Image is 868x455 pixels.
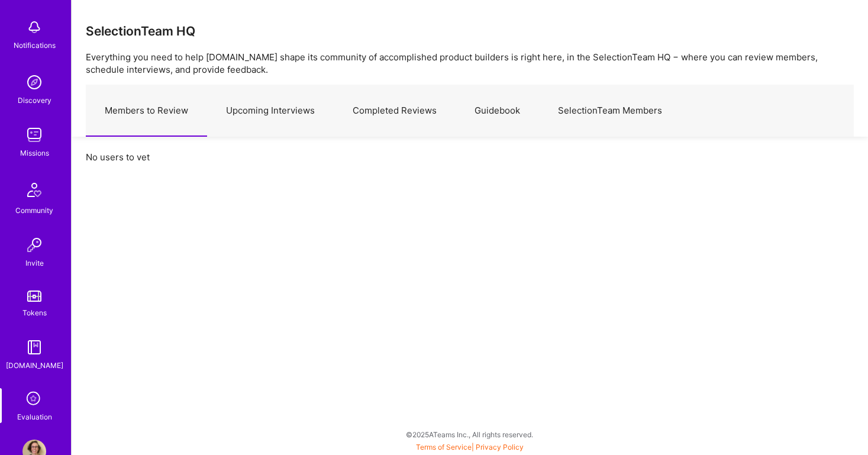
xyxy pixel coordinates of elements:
img: discovery [22,70,46,94]
div: Evaluation [17,411,52,423]
div: Notifications [14,39,56,51]
a: Privacy Policy [476,443,524,451]
i: icon SelectionTeam [23,388,46,411]
div: © 2025 ATeams Inc., All rights reserved. [71,419,868,449]
a: Guidebook [456,85,539,137]
div: Tokens [22,306,47,319]
p: Everything you need to help [DOMAIN_NAME] shape its community of accomplished product builders is... [86,51,854,76]
span: | [416,443,524,451]
div: Community [15,204,53,217]
img: bell [22,15,46,39]
a: Upcoming Interviews [207,85,334,137]
img: teamwork [22,123,46,147]
h3: SelectionTeam HQ [86,24,195,38]
a: Members to Review [86,85,207,137]
div: Invite [25,257,44,269]
div: Missions [20,147,49,159]
img: Invite [22,233,46,257]
div: [DOMAIN_NAME] [6,359,63,372]
img: tokens [27,291,41,302]
img: guide book [22,335,46,359]
a: Completed Reviews [334,85,456,137]
div: Discovery [18,94,51,107]
a: Terms of Service [416,443,472,451]
img: Community [20,176,49,204]
div: No users to vet [72,137,868,192]
a: SelectionTeam Members [539,85,681,137]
